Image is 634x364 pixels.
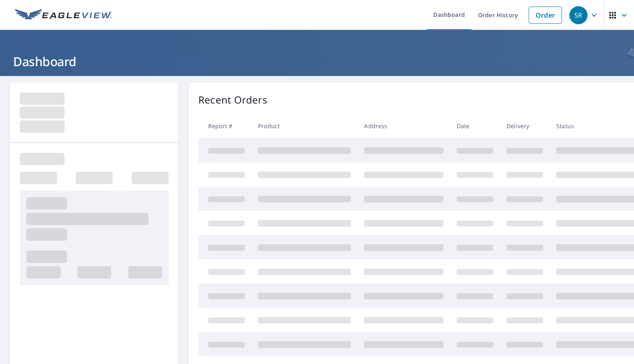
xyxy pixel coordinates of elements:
p: Recent Orders [198,92,267,107]
img: EV Logo [15,9,112,21]
h1: Dashboard [10,53,624,70]
th: Product [251,114,358,138]
th: Date [450,114,500,138]
div: SR [569,6,588,24]
th: Report # [198,114,251,138]
a: Order [529,7,562,24]
th: Address [358,114,450,138]
th: Delivery [500,114,550,138]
